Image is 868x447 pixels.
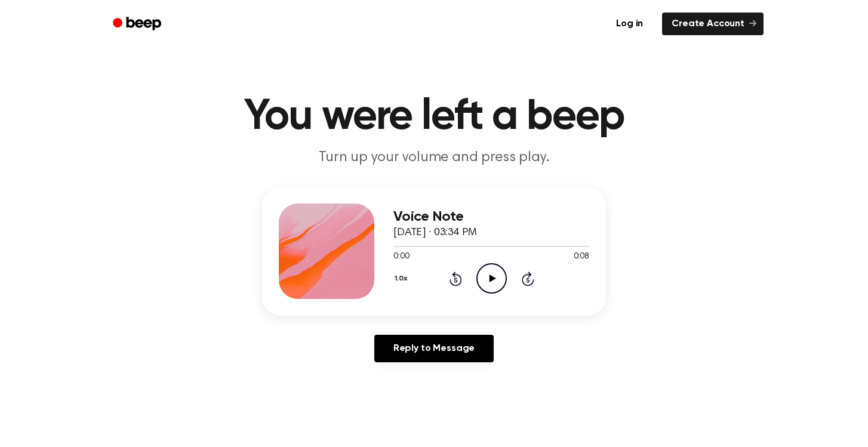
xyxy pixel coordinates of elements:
[604,10,655,38] a: Log in
[574,251,589,263] span: 0:08
[662,13,764,35] a: Create Account
[374,335,494,362] a: Reply to Message
[205,148,663,168] p: Turn up your volume and press play.
[393,209,589,225] h3: Voice Note
[128,95,740,138] h1: You were left a beep
[393,269,411,289] button: 1.0x
[393,251,409,263] span: 0:00
[393,227,477,238] span: [DATE] · 03:34 PM
[104,13,172,36] a: Beep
